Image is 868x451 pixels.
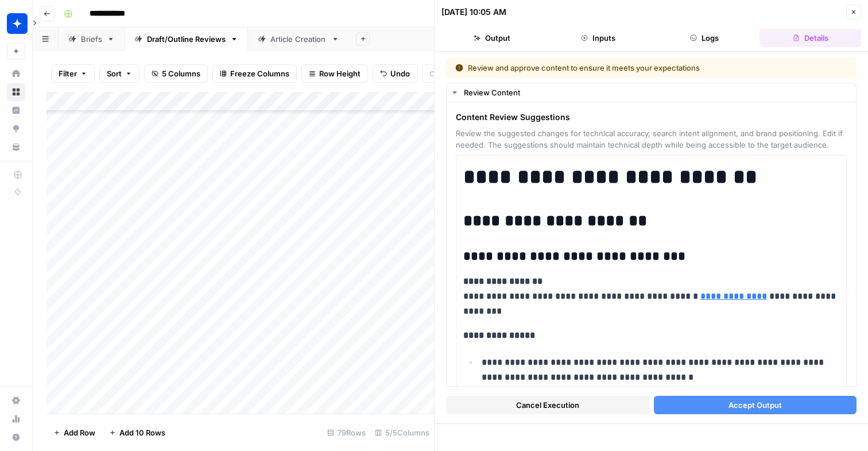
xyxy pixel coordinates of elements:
[248,28,349,51] a: Article Creation
[51,64,95,83] button: Filter
[102,423,172,442] button: Add 10 Rows
[230,68,289,79] span: Freeze Columns
[119,427,165,438] span: Add 10 Rows
[270,33,327,45] div: Article Creation
[455,62,774,74] div: Review and approve content to ensure it meets your expectations
[7,120,25,138] a: Opportunities
[7,410,25,428] a: Usage
[46,423,102,442] button: Add Row
[125,28,248,51] a: Draft/Outline Reviews
[7,13,28,34] img: Wiz Logo
[212,64,297,83] button: Freeze Columns
[319,68,361,79] span: Row Height
[59,28,125,51] a: Briefs
[654,29,755,47] button: Logs
[323,423,370,442] div: 79 Rows
[7,83,25,101] a: Browse
[107,68,122,79] span: Sort
[447,83,856,102] button: Review Content
[548,29,649,47] button: Inputs
[373,64,417,83] button: Undo
[728,399,782,411] span: Accept Output
[7,64,25,83] a: Home
[64,427,95,438] span: Add Row
[441,29,543,47] button: Output
[81,33,102,45] div: Briefs
[654,396,857,414] button: Accept Output
[99,64,139,83] button: Sort
[147,33,226,45] div: Draft/Outline Reviews
[301,64,368,83] button: Row Height
[441,6,506,18] div: [DATE] 10:05 AM
[759,29,861,47] button: Details
[7,391,25,410] a: Settings
[464,87,849,98] div: Review Content
[7,101,25,120] a: Insights
[456,128,847,151] span: Review the suggested changes for technical accuracy, search intent alignment, and brand positioni...
[7,9,25,38] button: Workspace: Wiz
[370,423,434,442] div: 5/5 Columns
[446,396,649,414] button: Cancel Execution
[7,138,25,156] a: Your Data
[456,111,847,123] span: Content Review Suggestions
[7,428,25,446] button: Help + Support
[59,68,77,79] span: Filter
[144,64,208,83] button: 5 Columns
[390,68,410,79] span: Undo
[162,68,200,79] span: 5 Columns
[516,399,579,411] span: Cancel Execution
